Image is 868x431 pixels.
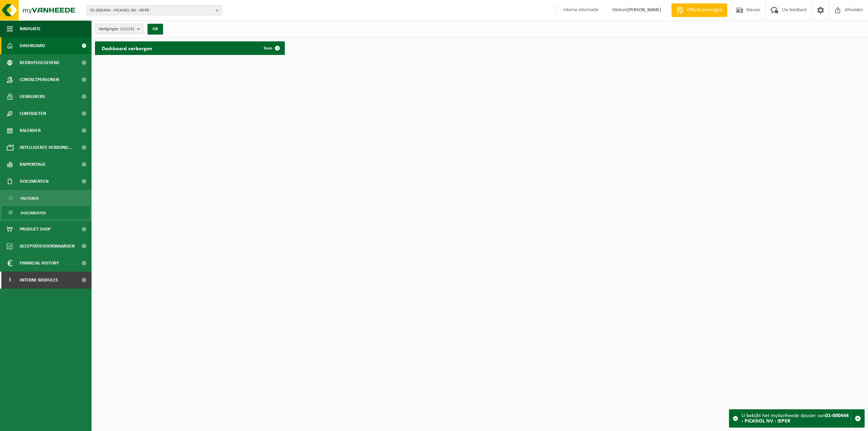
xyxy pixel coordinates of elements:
[20,54,59,71] span: Bedrijfsgegevens
[20,20,41,37] span: Navigatie
[554,5,598,15] label: Interne informatie
[2,206,90,219] a: Documenten
[627,7,661,13] strong: [PERSON_NAME]
[671,3,727,17] a: Offerte aanvragen
[685,7,724,14] span: Offerte aanvragen
[20,37,45,54] span: Dashboard
[20,122,41,139] span: Kalender
[120,27,134,31] count: (11/14)
[21,207,46,219] span: Documenten
[742,413,849,424] strong: 01-000444 - PICANOL NV - IEPER
[263,46,272,51] span: Toon
[20,71,59,88] span: Contactpersonen
[20,221,51,238] span: Product Shop
[99,24,134,34] span: Vestigingen
[20,156,46,173] span: Rapportage
[7,272,13,289] span: I
[95,24,143,34] button: Vestigingen(11/14)
[20,238,75,255] span: Acceptatievoorwaarden
[147,24,163,35] button: OK
[95,41,159,55] h2: Dashboard verborgen
[2,192,90,204] a: Facturen
[20,255,59,272] span: Financial History
[20,139,72,156] span: Intelligente verbond...
[742,410,851,427] div: U bekijkt het myVanheede dossier van
[20,105,46,122] span: Contracten
[20,173,48,190] span: Documenten
[86,5,222,15] button: 01-000444 - PICANOL NV - IEPER
[21,192,39,205] span: Facturen
[258,41,284,55] a: Toon
[20,272,58,289] span: Interne modules
[20,88,45,105] span: Gebruikers
[90,5,213,16] span: 01-000444 - PICANOL NV - IEPER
